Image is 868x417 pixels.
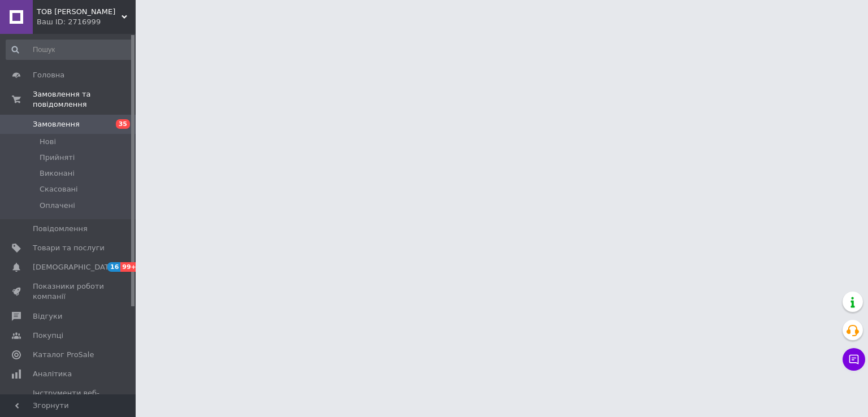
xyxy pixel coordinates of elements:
[33,350,94,360] span: Каталог ProSale
[33,331,63,341] span: Покупці
[33,70,64,80] span: Головна
[107,262,120,272] span: 16
[40,137,56,147] span: Нові
[40,153,75,163] span: Прийняті
[33,388,105,409] span: Інструменти веб-майстра та SEO
[843,348,865,371] button: Чат з покупцем
[116,119,130,129] span: 35
[33,89,136,110] span: Замовлення та повідомлення
[37,17,136,27] div: Ваш ID: 2716999
[40,201,75,211] span: Оплачені
[40,184,78,194] span: Скасовані
[33,224,88,234] span: Повідомлення
[33,369,72,379] span: Аналітика
[33,119,80,129] span: Замовлення
[120,262,139,272] span: 99+
[6,40,133,60] input: Пошук
[40,168,75,179] span: Виконані
[33,262,116,272] span: [DEMOGRAPHIC_DATA]
[33,243,105,253] span: Товари та послуги
[37,7,121,17] span: ТОВ Айселл
[33,281,105,302] span: Показники роботи компанії
[33,311,62,322] span: Відгуки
